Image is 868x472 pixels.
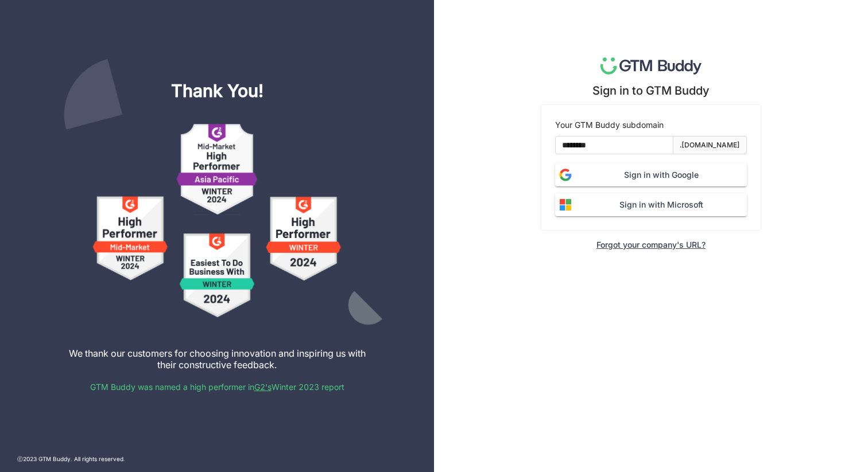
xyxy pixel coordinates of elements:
div: Sign in to GTM Buddy [592,84,710,97]
div: .[DOMAIN_NAME] [680,140,740,151]
button: Sign in with Google [555,163,747,186]
img: microsoft.svg [555,194,576,215]
a: G2's [254,382,272,392]
img: google_logo.png [555,165,576,185]
span: Sign in with Google [576,169,747,181]
div: Your GTM Buddy subdomain [555,119,747,131]
span: Sign in with Microsoft [576,198,747,211]
div: Forgot your company's URL? [596,240,706,249]
img: logo [600,57,702,75]
button: Sign in with Microsoft [555,193,747,216]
